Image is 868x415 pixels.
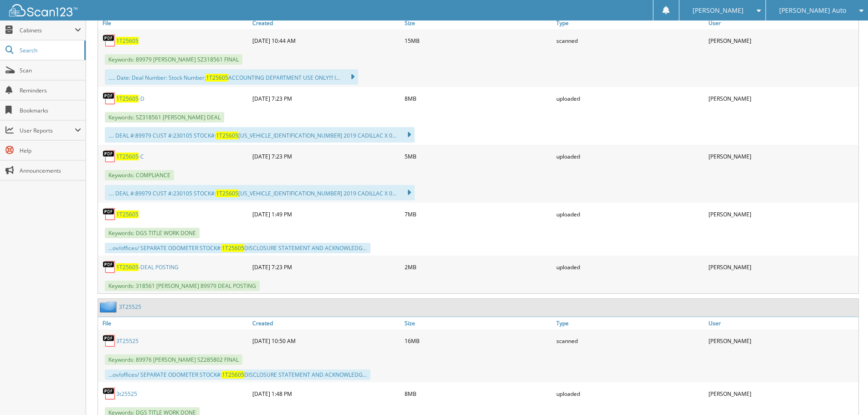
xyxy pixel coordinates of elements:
div: uploaded [554,89,706,108]
div: [PERSON_NAME] [706,89,858,108]
a: Created [250,17,402,29]
span: User Reports [20,127,75,134]
span: 1T25605 [206,74,228,82]
span: Search [20,46,80,54]
a: 1T25605 [116,210,139,218]
div: [PERSON_NAME] [706,258,858,276]
span: Bookmarks [20,107,81,114]
span: 1T25605 [116,153,139,160]
div: [DATE] 1:49 PM [250,205,402,223]
div: 2MB [402,258,555,276]
div: scanned [554,31,706,50]
div: [PERSON_NAME] [706,205,858,223]
a: Size [402,317,555,329]
div: uploaded [554,205,706,223]
a: 1T25605-DEAL POSTING [116,263,179,271]
a: Type [554,17,706,29]
iframe: Chat Widget [822,371,868,415]
img: PDF.png [103,207,116,221]
div: [DATE] 10:44 AM [250,31,402,50]
div: 16MB [402,332,555,350]
div: scanned [554,332,706,350]
img: PDF.png [103,334,116,348]
span: 1T25605 [222,244,244,252]
div: [DATE] 10:50 AM [250,332,402,350]
span: Keywords: 89976 [PERSON_NAME] SZ285802 FINAL [105,354,242,365]
a: 3T25525 [119,303,141,311]
span: 1T25605 [116,95,139,102]
a: 3t25525 [116,390,137,398]
a: Type [554,317,706,329]
img: scan123-logo-white.svg [9,4,77,16]
div: [PERSON_NAME] [706,31,858,50]
div: [DATE] 7:23 PM [250,258,402,276]
span: Keywords: 318561 [PERSON_NAME] 89979 DEAL POSTING [105,281,260,291]
span: [PERSON_NAME] Auto [779,8,846,13]
div: uploaded [554,258,706,276]
div: .... DEAL #:89979 CUST #:230105 STOCK#: [US_VEHICLE_IDENTIFICATION_NUMBER] 2019 CADILLAC X 0... [105,127,415,143]
div: [DATE] 7:23 PM [250,147,402,165]
div: [PERSON_NAME] [706,384,858,403]
img: PDF.png [103,92,116,105]
a: 1T25605 [116,37,139,45]
span: 1T25605 [116,263,139,271]
div: [PERSON_NAME] [706,147,858,165]
span: Keywords: SZ318561 [PERSON_NAME] DEAL [105,112,224,123]
span: Keywords: COMPLIANCE [105,170,174,180]
a: File [98,317,250,329]
span: Cabinets [20,26,75,34]
span: Reminders [20,87,81,94]
div: 8MB [402,384,555,403]
div: ...ov/offices/ SEPARATE ODOMETER STOCK#: DISCLOSURE STATEMENT AND ACKNOWLEDG... [105,243,370,253]
a: Size [402,17,555,29]
div: uploaded [554,147,706,165]
div: ...ov/offices/ SEPARATE ODOMETER STOCK#: DISCLOSURE STATEMENT AND ACKNOWLEDG... [105,369,370,380]
a: 1T25605-C [116,153,144,160]
div: 8MB [402,89,555,108]
span: Help [20,147,81,154]
div: [PERSON_NAME] [706,332,858,350]
a: User [706,317,858,329]
a: 3T25525 [116,337,139,345]
img: folder2.png [100,301,119,313]
div: uploaded [554,384,706,403]
span: Scan [20,67,81,74]
span: Announcements [20,167,81,174]
a: File [98,17,250,29]
div: 7MB [402,205,555,223]
a: User [706,17,858,29]
span: 1T25605 [222,371,244,379]
span: 1T25605 [216,132,238,139]
a: 1T25605-D [116,95,144,102]
img: PDF.png [103,34,116,47]
span: Keywords: DGS TITLE WORK DONE [105,228,200,238]
span: [PERSON_NAME] [693,8,744,13]
span: Keywords: 89979 [PERSON_NAME] SZ318561 FINAL [105,54,242,65]
div: .... DEAL #:89979 CUST #:230105 STOCK#: [US_VEHICLE_IDENTIFICATION_NUMBER] 2019 CADILLAC X 0... [105,185,415,200]
div: ..... Date: Deal Number: Stock Number; ACCOUNTING DEPARTMENT USE ONLY!!! I... [105,69,358,85]
div: [DATE] 7:23 PM [250,89,402,108]
a: Created [250,317,402,329]
div: 5MB [402,147,555,165]
img: PDF.png [103,260,116,274]
img: PDF.png [103,149,116,163]
span: 1T25605 [216,190,238,197]
div: [DATE] 1:48 PM [250,384,402,403]
img: PDF.png [103,387,116,400]
div: 15MB [402,31,555,50]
